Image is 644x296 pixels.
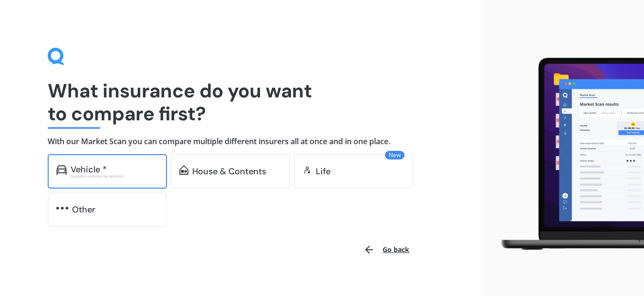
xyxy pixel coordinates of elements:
img: car.f15378c7a67c060ca3f3.svg [56,165,67,175]
img: home-and-contents.b802091223b8502ef2dd.svg [179,165,188,175]
button: Go back [358,238,415,261]
div: House & Contents [192,167,266,176]
div: Excludes commercial vehicles [71,174,158,178]
img: other.81dba5aafe580aa69f38.svg [56,203,68,213]
h4: With our Market Scan you can compare multiple different insurers all at once and in one place. [48,137,436,147]
div: Other [72,205,95,214]
h1: What insurance do you want to compare first? [48,79,436,125]
div: Life [316,167,331,176]
img: life.f720d6a2d7cdcd3ad642.svg [302,165,312,175]
span: New [385,151,405,159]
div: Vehicle * [71,165,107,174]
